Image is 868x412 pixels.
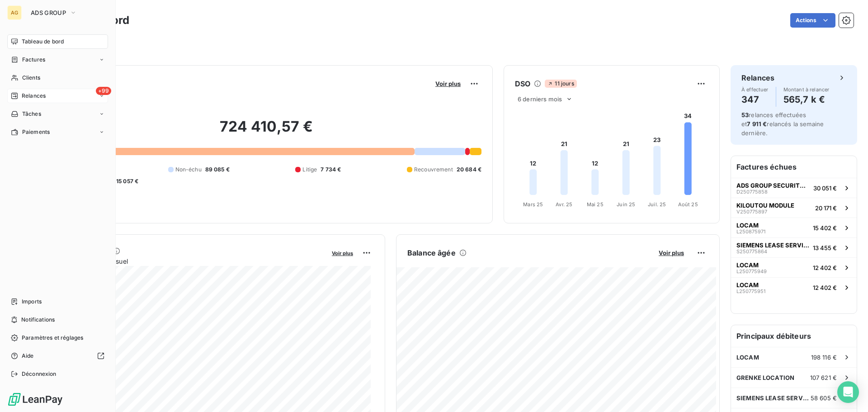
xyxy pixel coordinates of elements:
span: Paiements [22,128,50,136]
h6: Principaux débiteurs [731,325,857,347]
span: Clients [22,74,40,82]
span: Imports [22,298,42,306]
button: Voir plus [656,249,687,257]
h4: 565,7 k € [783,92,830,107]
span: Voir plus [435,80,461,87]
span: Non-échu [175,166,202,174]
a: Tableau de bord [7,34,108,49]
span: À effectuer [741,87,769,92]
span: 20 684 € [457,166,481,174]
tspan: Mars 25 [523,201,543,208]
span: Montant à relancer [783,87,830,92]
span: LOCAM [736,261,759,269]
a: Aide [7,349,108,363]
a: Factures [7,52,108,67]
h6: Relances [741,72,774,83]
tspan: Avr. 25 [556,201,572,208]
span: Chiffre d'affaires mensuel [51,256,325,266]
span: Tableau de bord [22,38,64,46]
button: Actions [790,13,835,28]
span: GRENKE LOCATION [736,374,794,381]
tspan: Juin 25 [617,201,635,208]
button: SIEMENS LEASE SERVICESS25077586413 455 € [731,237,857,257]
span: ADS GROUP SECURITY G.C. [736,182,810,189]
h4: 347 [741,92,769,107]
span: 7 734 € [321,166,341,174]
button: Voir plus [433,80,463,88]
div: Open Intercom Messenger [837,381,859,403]
span: 20 171 € [815,204,837,212]
button: KILOUTOU MODULEV25077589720 171 € [731,198,857,218]
span: 15 402 € [813,224,837,232]
span: 89 085 € [205,166,230,174]
span: 7 911 € [747,120,767,128]
span: S250775864 [736,249,767,254]
span: ADS GROUP [31,9,66,16]
span: Voir plus [659,249,684,256]
span: Voir plus [332,250,353,256]
span: 12 402 € [813,264,837,271]
span: Notifications [21,316,55,324]
h6: Balance âgée [407,247,456,258]
span: 13 455 € [813,244,837,251]
tspan: Juil. 25 [648,201,666,208]
span: 53 [741,111,749,118]
span: Aide [22,352,34,360]
tspan: Mai 25 [587,201,604,208]
span: 198 116 € [811,354,837,361]
span: L250775951 [736,289,765,294]
h6: DSO [515,78,530,89]
span: 30 051 € [813,185,837,192]
span: Litige [302,166,317,174]
div: AG [7,5,22,20]
span: L250875971 [736,229,765,234]
span: Paramètres et réglages [22,334,83,342]
span: -15 057 € [113,177,138,185]
span: KILOUTOU MODULE [736,202,794,209]
button: ADS GROUP SECURITY G.C.D25077585830 051 € [731,178,857,198]
button: LOCAML25077595112 402 € [731,277,857,297]
span: D250775858 [736,189,768,194]
button: LOCAML25087597115 402 € [731,218,857,237]
a: Tâches [7,107,108,121]
button: LOCAML25077594912 402 € [731,257,857,277]
span: 12 402 € [813,284,837,291]
span: SIEMENS LEASE SERVICES [736,242,809,249]
span: V250775897 [736,209,767,214]
a: Clients [7,71,108,85]
h6: Factures échues [731,156,857,178]
span: L250775949 [736,269,767,274]
span: relances effectuées et relancés la semaine dernière. [741,111,824,137]
span: Tâches [22,110,41,118]
span: SIEMENS LEASE SERVICES [736,394,811,402]
tspan: Août 25 [678,201,698,208]
img: Logo LeanPay [7,392,63,407]
a: +99Relances [7,89,108,103]
span: LOCAM [736,281,759,289]
span: Factures [22,56,45,64]
span: 6 derniers mois [518,95,562,103]
span: 11 jours [545,80,576,88]
span: LOCAM [736,222,759,229]
span: +99 [96,87,111,95]
span: LOCAM [736,354,759,361]
a: Imports [7,294,108,309]
span: Recouvrement [414,166,453,174]
h2: 724 410,57 € [51,118,481,145]
a: Paramètres et réglages [7,331,108,345]
button: Voir plus [329,249,356,257]
a: Paiements [7,125,108,139]
span: Déconnexion [22,370,57,378]
span: Relances [22,92,46,100]
span: 107 621 € [810,374,837,381]
span: 58 605 € [811,394,837,402]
